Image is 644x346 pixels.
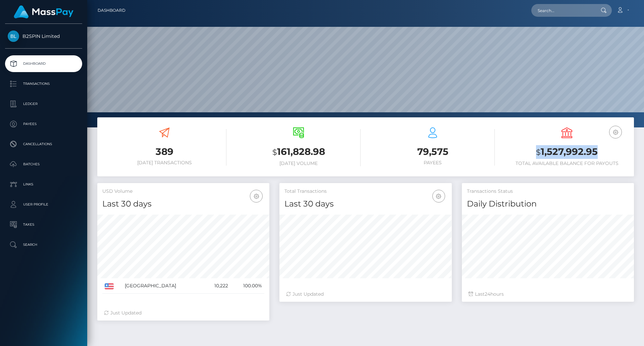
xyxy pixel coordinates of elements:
[14,5,73,18] img: MassPay Logo
[5,176,82,193] a: Links
[284,198,446,210] h4: Last 30 days
[505,145,629,159] h3: 1,527,992.95
[102,188,264,195] h5: USD Volume
[284,188,446,195] h5: Total Transactions
[105,283,114,289] img: US.png
[8,139,79,149] p: Cancellations
[469,291,627,298] div: Last hours
[8,179,79,189] p: Links
[8,119,79,129] p: Payees
[5,236,82,253] a: Search
[5,55,82,72] a: Dashboard
[5,216,82,233] a: Taxes
[5,116,82,132] a: Payees
[5,33,82,39] span: B2SPIN Limited
[8,31,19,42] img: B2SPIN Limited
[8,240,79,250] p: Search
[236,145,361,159] h3: 161,828.98
[8,220,79,230] p: Taxes
[122,278,204,294] td: [GEOGRAPHIC_DATA]
[8,59,79,69] p: Dashboard
[104,309,263,316] div: Just Updated
[485,291,490,297] span: 24
[5,156,82,173] a: Batches
[5,196,82,213] a: User Profile
[98,3,125,17] a: Dashboard
[8,159,79,169] p: Batches
[5,136,82,153] a: Cancellations
[8,199,79,210] p: User Profile
[371,160,495,166] h6: Payees
[8,79,79,89] p: Transactions
[236,161,361,166] h6: [DATE] Volume
[102,160,226,166] h6: [DATE] Transactions
[5,75,82,92] a: Transactions
[467,188,629,195] h5: Transactions Status
[286,291,445,298] div: Just Updated
[371,145,495,158] h3: 79,575
[536,148,541,157] small: $
[102,145,226,158] h3: 389
[230,278,265,294] td: 100.00%
[272,148,277,157] small: $
[505,161,629,166] h6: Total Available Balance for Payouts
[5,96,82,112] a: Ledger
[102,198,264,210] h4: Last 30 days
[204,278,230,294] td: 10,222
[8,99,79,109] p: Ledger
[531,4,594,17] input: Search...
[467,198,629,210] h4: Daily Distribution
